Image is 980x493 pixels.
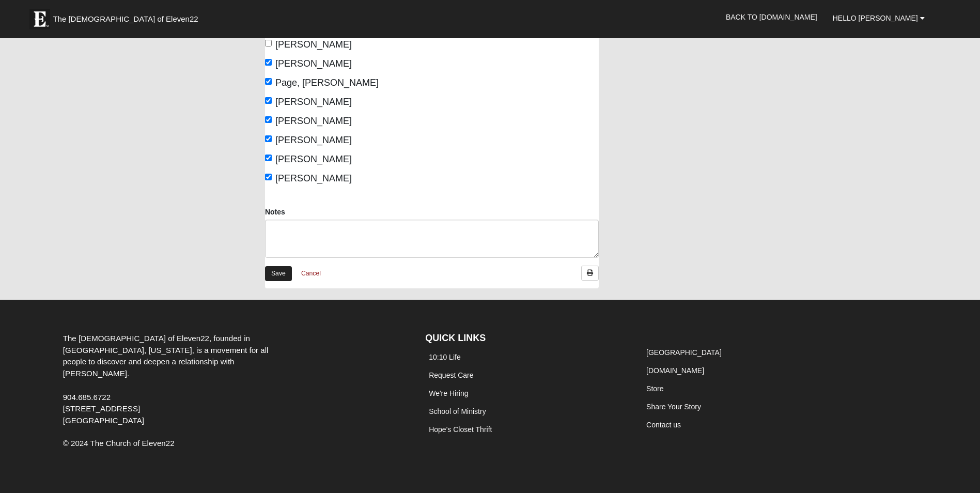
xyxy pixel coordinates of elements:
[833,14,918,22] span: Hello [PERSON_NAME]
[646,421,681,429] a: Contact us
[53,14,198,24] span: The [DEMOGRAPHIC_DATA] of Eleven22
[265,97,272,104] input: [PERSON_NAME]
[275,97,352,107] span: [PERSON_NAME]
[718,4,825,30] a: Back to [DOMAIN_NAME]
[275,116,352,126] span: [PERSON_NAME]
[265,78,272,85] input: Page, [PERSON_NAME]
[275,173,352,183] span: [PERSON_NAME]
[55,333,297,427] div: The [DEMOGRAPHIC_DATA] of Eleven22, founded in [GEOGRAPHIC_DATA], [US_STATE], is a movement for a...
[275,135,352,145] span: [PERSON_NAME]
[265,135,272,142] input: [PERSON_NAME]
[646,384,663,393] a: Store
[265,207,285,217] label: Notes
[275,78,379,88] span: Page, [PERSON_NAME]
[425,333,627,344] h4: QUICK LINKS
[265,59,272,66] input: [PERSON_NAME]
[265,40,272,47] input: [PERSON_NAME]
[429,425,492,434] a: Hope's Closet Thrift
[265,266,292,281] a: Save
[63,439,175,448] span: © 2024 The Church of Eleven22
[429,371,473,379] a: Request Care
[429,389,468,397] a: We're Hiring
[265,155,272,161] input: [PERSON_NAME]
[581,266,599,281] a: Print Attendance Roster
[265,174,272,180] input: [PERSON_NAME]
[275,58,352,69] span: [PERSON_NAME]
[24,4,231,29] a: The [DEMOGRAPHIC_DATA] of Eleven22
[275,154,352,164] span: [PERSON_NAME]
[275,39,352,50] span: [PERSON_NAME]
[265,116,272,123] input: [PERSON_NAME]
[63,416,144,425] span: [GEOGRAPHIC_DATA]
[29,9,50,29] img: Eleven22 logo
[646,348,722,357] a: [GEOGRAPHIC_DATA]
[429,407,486,415] a: School of Ministry
[646,403,701,411] a: Share Your Story
[646,366,704,375] a: [DOMAIN_NAME]
[294,266,328,282] a: Cancel
[429,353,461,361] a: 10:10 Life
[825,5,932,31] a: Hello [PERSON_NAME]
